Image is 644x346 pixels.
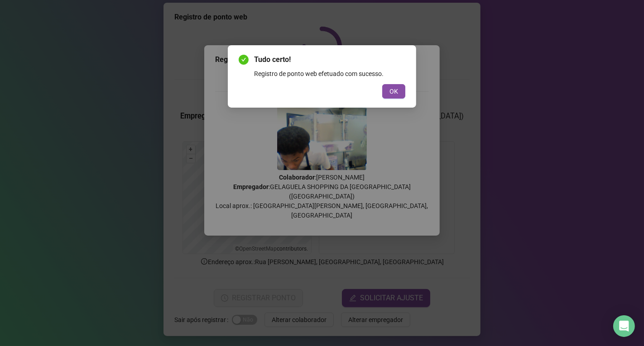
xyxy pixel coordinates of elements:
button: OK [382,84,405,99]
div: Registro de ponto web efetuado com sucesso. [254,69,405,79]
div: Open Intercom Messenger [613,315,635,337]
span: Tudo certo! [254,54,405,65]
span: OK [389,86,398,96]
span: check-circle [239,55,249,65]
